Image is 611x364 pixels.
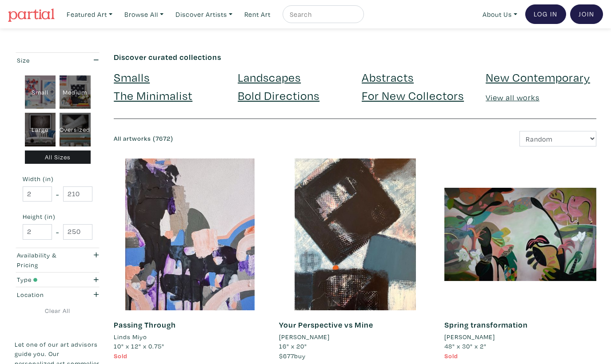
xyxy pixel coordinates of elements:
[17,275,75,285] div: Type
[362,69,414,85] a: Abstracts
[238,69,301,85] a: Landscapes
[15,287,100,302] button: Location
[444,342,487,350] span: 48" x 30" x 2"
[56,226,59,238] span: -
[444,320,528,330] a: Spring transformation
[23,214,92,220] small: Height (in)
[114,69,150,85] a: Smalls
[15,306,100,316] a: Clear All
[279,352,306,360] span: buy
[15,53,100,67] button: Size
[172,5,236,24] a: Discover Artists
[114,135,348,142] h6: All artworks (7672)
[114,52,596,62] h6: Discover curated collections
[114,87,192,103] a: The Minimalist
[444,352,458,360] span: Sold
[15,273,100,287] button: Type
[444,332,495,342] li: [PERSON_NAME]
[23,176,92,182] small: Width (in)
[25,113,56,146] div: Large
[114,320,176,330] a: Passing Through
[17,290,75,300] div: Location
[114,332,147,342] li: Linds Miyo
[240,5,275,24] a: Rent Art
[60,75,91,109] div: Medium
[444,332,596,342] a: [PERSON_NAME]
[362,87,464,103] a: For New Collectors
[114,332,266,342] a: Linds Miyo
[17,250,75,269] div: Availability & Pricing
[60,113,91,146] div: Oversized
[63,5,116,24] a: Featured Art
[17,55,75,65] div: Size
[25,75,56,109] div: Small
[279,332,330,342] li: [PERSON_NAME]
[486,92,539,103] a: View all works
[279,332,431,342] a: [PERSON_NAME]
[279,352,294,360] span: $677
[486,69,590,85] a: New Contemporary
[15,248,100,272] button: Availability & Pricing
[114,352,128,360] span: Sold
[479,5,521,24] a: About Us
[238,87,319,103] a: Bold Directions
[114,342,164,350] span: 10" x 12" x 0.75"
[279,342,307,350] span: 16" x 20"
[570,4,603,24] a: Join
[120,5,168,24] a: Browse All
[289,9,355,20] input: Search
[279,320,373,330] a: Your Perspective vs Mine
[56,188,59,200] span: -
[25,150,91,164] div: All Sizes
[525,4,566,24] a: Log In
